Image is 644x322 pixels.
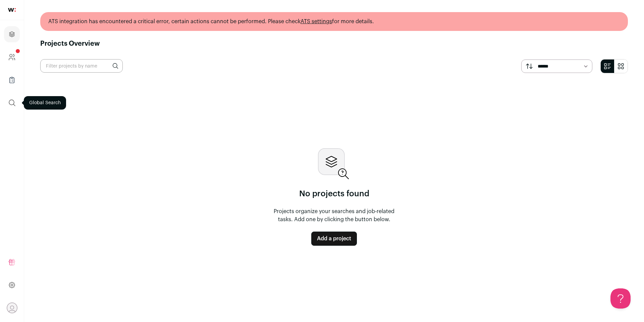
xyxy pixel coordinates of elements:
[311,232,357,246] a: Add a project
[7,303,17,313] button: Open dropdown
[4,72,20,88] a: Company Lists
[301,19,332,24] a: ATS settings
[40,12,628,31] div: ATS integration has encountered a critical error, certain actions cannot be performed. Please che...
[40,39,100,48] h1: Projects Overview
[299,189,369,199] p: No projects found
[270,207,398,224] p: Projects organize your searches and job-related tasks. Add one by clicking the button below.
[610,288,631,309] iframe: Help Scout Beacon - Open
[40,59,123,73] input: Filter projects by name
[24,96,66,110] div: Global Search
[4,26,20,42] a: Projects
[8,8,16,12] img: wellfound-shorthand-0d5821cbd27db2630d0214b213865d53afaa358527fdda9d0ea32b1df1b89c2c.svg
[4,49,20,65] a: Company and ATS Settings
